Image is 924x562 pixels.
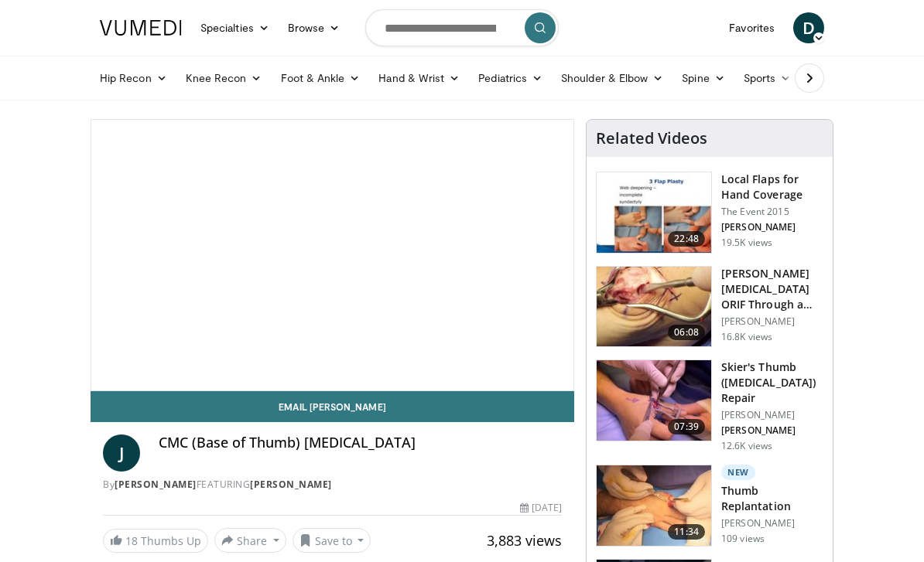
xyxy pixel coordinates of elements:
h3: Local Flaps for Hand Coverage [721,172,823,203]
img: b6f583b7-1888-44fa-9956-ce612c416478.150x105_q85_crop-smart_upscale.jpg [597,172,711,253]
p: 109 views [721,533,765,545]
p: The Event 2015 [721,206,823,218]
a: Foot & Ankle [272,63,370,94]
a: Hand & Wrist [369,63,469,94]
img: af335e9d-3f89-4d46-97d1-d9f0cfa56dd9.150x105_q85_crop-smart_upscale.jpg [597,267,711,347]
p: [PERSON_NAME] [721,221,823,233]
p: 16.8K views [721,331,772,343]
a: 07:39 Skier's Thumb ([MEDICAL_DATA]) Repair [PERSON_NAME] [PERSON_NAME] 12.6K views [596,359,823,452]
h3: Thumb Replantation [721,483,823,514]
p: 12.6K views [721,440,772,452]
a: [PERSON_NAME] [115,478,197,491]
h3: [PERSON_NAME][MEDICAL_DATA] ORIF Through a [PERSON_NAME] Approach [721,266,823,312]
button: Share [214,528,286,553]
img: VuMedi Logo [100,20,182,36]
img: 86f7a411-b29c-4241-a97c-6b2d26060ca0.150x105_q85_crop-smart_upscale.jpg [597,465,711,546]
a: Spine [672,63,734,94]
p: [PERSON_NAME] [721,517,823,530]
button: Save to [293,528,371,553]
div: [DATE] [520,501,562,515]
a: 22:48 Local Flaps for Hand Coverage The Event 2015 [PERSON_NAME] 19.5K views [596,172,823,254]
p: [PERSON_NAME] [721,424,823,437]
h4: CMC (Base of Thumb) [MEDICAL_DATA] [159,434,562,451]
a: Email [PERSON_NAME] [91,391,574,422]
video-js: Video Player [91,120,573,390]
span: 18 [125,533,138,548]
a: 18 Thumbs Up [103,529,208,553]
span: 07:39 [668,419,705,434]
span: 22:48 [668,231,705,247]
a: Sports [734,63,801,94]
h4: Related Videos [596,129,707,148]
div: By FEATURING [103,478,562,492]
a: D [793,12,824,43]
a: Favorites [720,12,784,43]
input: Search topics, interventions [365,9,559,46]
a: 06:08 [PERSON_NAME][MEDICAL_DATA] ORIF Through a [PERSON_NAME] Approach [PERSON_NAME] 16.8K views [596,266,823,348]
p: [PERSON_NAME] [721,315,823,328]
a: Pediatrics [469,63,552,94]
a: Knee Recon [176,63,272,94]
a: 11:34 New Thumb Replantation [PERSON_NAME] 109 views [596,465,823,547]
img: cf79e27c-792e-4c6a-b4db-18d0e20cfc31.150x105_q85_crop-smart_upscale.jpg [597,360,711,441]
a: Shoulder & Elbow [552,63,672,94]
p: New [721,465,755,480]
a: J [103,434,140,472]
span: 11:34 [668,524,705,540]
span: 06:08 [668,325,705,340]
a: Hip Recon [91,63,176,94]
a: Browse [279,12,350,43]
p: 19.5K views [721,237,772,249]
span: 3,883 views [487,531,562,550]
a: [PERSON_NAME] [250,478,332,491]
a: Specialties [191,12,279,43]
h3: Skier's Thumb ([MEDICAL_DATA]) Repair [721,359,823,406]
p: [PERSON_NAME] [721,409,823,421]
